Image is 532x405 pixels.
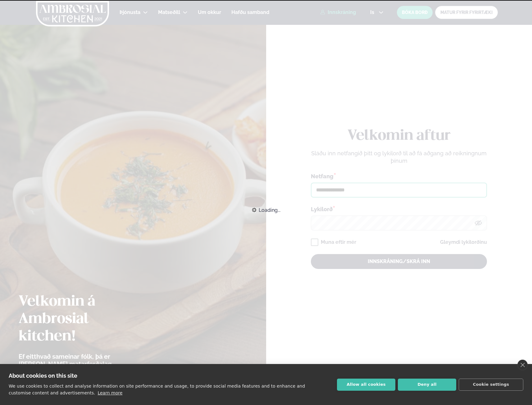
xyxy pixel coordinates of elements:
[459,379,523,391] button: Cookie settings
[98,390,122,395] a: Learn more
[259,203,280,217] span: Loading...
[337,379,395,391] button: Allow all cookies
[398,379,456,391] button: Deny all
[517,360,528,370] a: close
[9,372,77,379] strong: About cookies on this site
[9,384,305,395] p: We use cookies to collect and analyse information on site performance and usage, to provide socia...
